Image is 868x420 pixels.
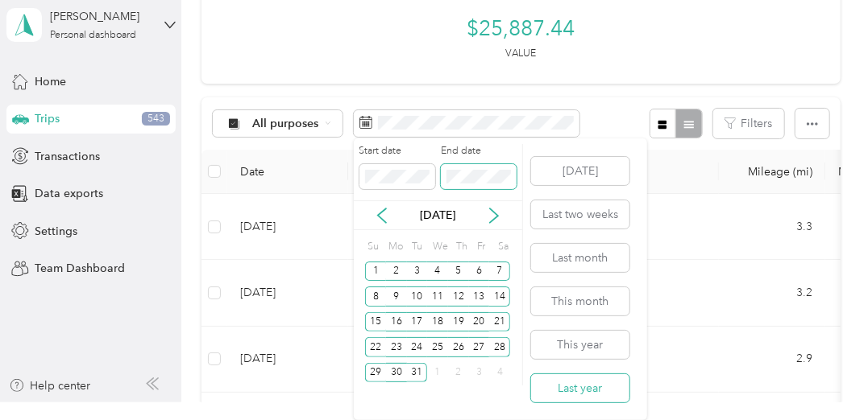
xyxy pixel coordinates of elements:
[386,261,407,282] div: 2
[404,207,471,224] p: [DATE]
[348,150,719,194] th: Locations
[35,110,60,127] span: Trips
[35,260,125,277] span: Team Dashboard
[719,327,825,393] td: 2.9
[427,286,448,307] div: 11
[531,287,629,315] button: This month
[713,109,784,138] button: Filters
[35,185,103,202] span: Data exports
[489,337,510,357] div: 28
[35,73,66,90] span: Home
[531,157,629,185] button: [DATE]
[719,194,825,260] td: 3.3
[386,312,407,332] div: 16
[359,144,435,159] label: Start date
[227,194,348,260] td: [DATE]
[365,337,386,357] div: 22
[505,47,536,61] p: Value
[227,150,348,194] th: Date
[142,112,170,126] span: 543
[531,331,629,359] button: This year
[427,312,448,332] div: 18
[495,236,510,258] div: Sa
[448,312,469,332] div: 19
[365,236,380,258] div: Su
[407,286,428,307] div: 10
[469,337,490,357] div: 27
[365,312,386,332] div: 15
[427,363,448,383] div: 1
[9,377,91,394] button: Help center
[386,363,407,383] div: 30
[365,286,386,307] div: 8
[467,16,575,42] span: $25,887.44
[227,260,348,326] td: [DATE]
[227,327,348,393] td: [DATE]
[407,312,428,332] div: 17
[469,312,490,332] div: 20
[409,236,424,258] div: Tu
[531,200,629,229] button: Last two weeks
[489,261,510,282] div: 7
[469,286,490,307] div: 13
[386,337,407,357] div: 23
[778,330,868,420] iframe: Everlance-gr Chat Button Frame
[469,261,490,282] div: 6
[448,363,469,383] div: 2
[489,312,510,332] div: 21
[50,8,151,25] div: [PERSON_NAME]
[474,236,489,258] div: Fr
[441,144,517,159] label: End date
[50,31,136,40] div: Personal dashboard
[407,261,428,282] div: 3
[489,363,510,383] div: 4
[386,236,404,258] div: Mo
[365,261,386,282] div: 1
[719,260,825,326] td: 3.2
[365,363,386,383] div: 29
[469,363,490,383] div: 3
[35,148,100,165] span: Transactions
[448,286,469,307] div: 12
[454,236,469,258] div: Th
[448,337,469,357] div: 26
[386,286,407,307] div: 9
[252,118,319,130] span: All purposes
[430,236,448,258] div: We
[407,337,428,357] div: 24
[427,261,448,282] div: 4
[531,244,629,272] button: Last month
[448,261,469,282] div: 5
[427,337,448,357] div: 25
[489,286,510,307] div: 14
[35,223,77,240] span: Settings
[531,374,629,402] button: Last year
[719,150,825,194] th: Mileage (mi)
[407,363,428,383] div: 31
